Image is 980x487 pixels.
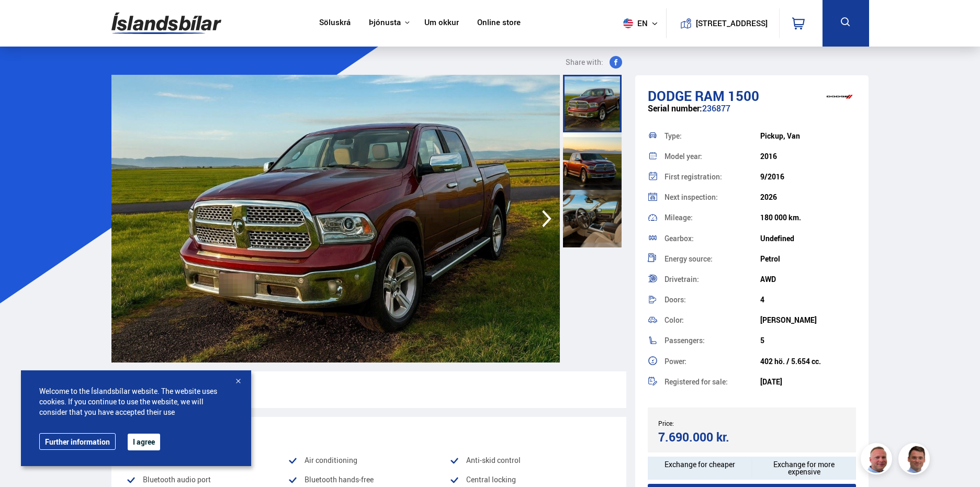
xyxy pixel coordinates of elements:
a: Söluskrá [319,18,351,29]
div: Drivetrain: [664,276,760,283]
li: Bluetooth audio port [126,473,288,486]
a: Further information [39,433,116,450]
div: [DATE] [760,378,856,386]
li: Central locking [449,473,611,486]
div: Popular equipment [126,425,612,441]
div: 5 [760,336,856,345]
div: Model year: [664,153,760,160]
div: Exchange for cheaper [648,457,752,480]
div: Color: [664,316,760,324]
button: [STREET_ADDRESS] [700,19,764,28]
a: Online store [477,18,521,29]
div: 180 000 km. [760,213,856,222]
div: 4 [760,296,856,304]
li: Air conditioning [288,454,449,467]
img: brand logo [819,81,861,113]
div: Exchange for more expensive [752,457,856,480]
div: Registered for sale: [664,378,760,386]
p: RAM-Box [111,371,626,408]
span: Serial number: [648,103,702,114]
div: Power: [664,358,760,365]
div: Next inspection: [664,194,760,201]
button: I agree [128,434,160,450]
div: AWD [760,275,856,284]
div: Energy source: [664,255,760,263]
img: G0Ugv5HjCgRt.svg [111,6,221,40]
button: en [619,8,666,39]
a: Um okkur [424,18,459,29]
li: Anti-skid control [449,454,611,467]
div: 2026 [760,193,856,201]
div: Mileage: [664,214,760,221]
span: Welcome to the Íslandsbílar website. The website uses cookies. If you continue to use the website... [39,386,233,417]
div: Pickup, Van [760,132,856,140]
div: Gearbox: [664,235,760,242]
img: svg+xml;base64,PHN2ZyB4bWxucz0iaHR0cDovL3d3dy53My5vcmcvMjAwMC9zdmciIHdpZHRoPSI1MTIiIGhlaWdodD0iNT... [623,18,633,28]
div: Petrol [760,255,856,263]
span: Dodge [648,86,692,105]
div: Undefined [760,234,856,243]
div: 236877 [648,104,857,124]
div: [PERSON_NAME] [760,316,856,324]
div: First registration: [664,173,760,180]
div: 402 hö. / 5.654 cc. [760,357,856,366]
a: [STREET_ADDRESS] [672,8,773,38]
span: Share with: [566,56,603,69]
span: RAM 1500 [695,86,759,105]
img: siFngHWaQ9KaOqBr.png [862,445,894,476]
div: 9/2016 [760,173,856,181]
div: 7.690.000 kr. [658,430,749,444]
img: FbJEzSuNWCJXmdc-.webp [900,445,931,476]
div: Type: [664,132,760,140]
div: Passengers: [664,337,760,344]
button: Share with: [561,56,626,69]
li: Bluetooth hands-free [288,473,449,486]
span: en [619,18,645,28]
button: Þjónusta [369,18,401,28]
div: Doors: [664,296,760,303]
img: 3636375.jpeg [111,75,560,363]
div: Price: [658,420,752,427]
div: 2016 [760,152,856,161]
